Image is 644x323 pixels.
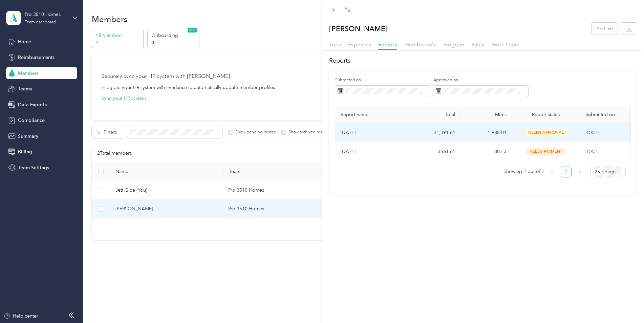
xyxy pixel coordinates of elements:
[574,167,585,177] button: right
[443,41,464,48] span: Program
[341,129,405,136] p: [DATE]
[348,41,371,48] span: Expenses
[461,142,512,161] td: 802.3
[329,23,388,35] p: [PERSON_NAME]
[606,285,644,323] iframe: Everlance-gr Chat Button Frame
[410,123,461,142] td: $1,391.61
[471,41,484,48] span: Rates
[561,167,572,177] li: 1
[592,23,618,35] button: Archive
[341,148,405,155] p: [DATE]
[595,167,622,177] span: 25 / page
[415,112,456,117] div: Total
[461,123,512,142] td: 1,988.01
[335,106,410,123] th: Report name
[580,106,631,123] th: Submitted on
[591,167,626,177] div: Page Size
[585,149,600,154] span: [DATE]
[524,129,567,136] span: needs approval
[491,41,519,48] span: Work hours
[517,112,575,117] span: Report status
[503,167,544,177] span: Showing 2 out of 2
[547,167,558,177] button: left
[561,167,571,177] a: 1
[404,41,436,48] span: Member info
[574,167,585,177] li: Next Page
[466,112,507,117] div: Miles
[433,77,528,83] label: Approved on
[378,41,397,48] span: Reports
[335,77,430,83] label: Submitted on
[547,167,558,177] li: Previous Page
[329,56,637,65] h2: Reports
[526,148,566,155] span: needs payment
[551,170,555,174] span: left
[410,142,461,161] td: $561.61
[329,41,341,48] span: Trips
[585,130,600,135] span: [DATE]
[578,170,582,174] span: right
